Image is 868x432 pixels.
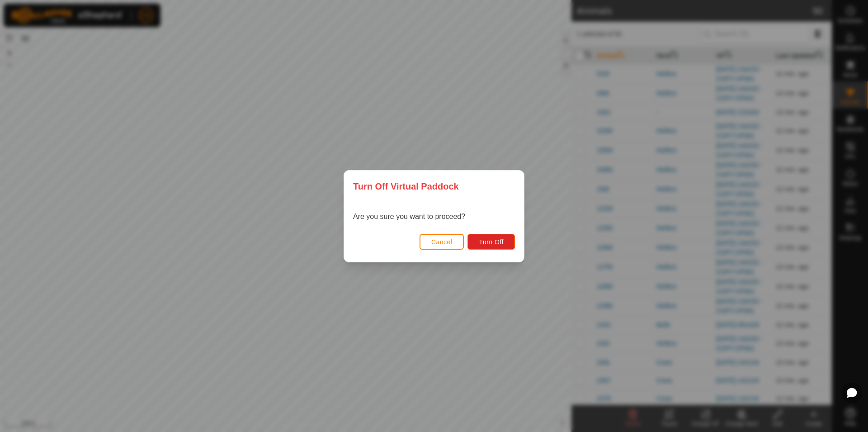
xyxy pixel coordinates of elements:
[431,238,453,246] span: Cancel
[479,238,504,246] span: Turn Off
[353,180,459,193] span: Turn Off Virtual Paddock
[420,234,464,250] button: Cancel
[353,211,465,222] p: Are you sure you want to proceed?
[467,234,515,250] button: Turn Off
